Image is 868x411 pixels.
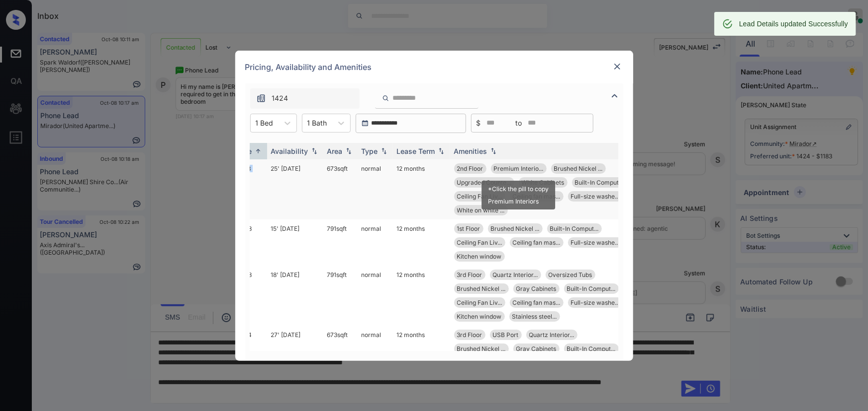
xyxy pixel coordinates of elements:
div: Lease Term [397,147,435,155]
td: 27' [DATE] [267,326,323,386]
span: $ [477,118,481,129]
img: sorting [436,147,446,154]
span: 2nd Floor [457,165,483,172]
img: icon-zuma [382,94,389,103]
span: USB Port [493,331,519,339]
img: sorting [379,147,389,154]
img: icon-zuma [256,93,266,103]
img: sorting [309,147,319,154]
span: Brushed Nickel ... [491,225,540,232]
td: normal [358,326,393,386]
span: White on white ... [457,206,505,214]
span: 3rd Floor [457,331,482,339]
span: Gray Cabinets [516,345,557,352]
td: normal [358,266,393,326]
span: Gray Cabinets [516,285,557,292]
img: close [612,62,622,71]
td: 791 sqft [323,266,358,326]
img: sorting [488,147,498,154]
td: 673 sqft [323,326,358,386]
span: Full-size washe... [571,239,620,246]
div: Amenities [454,147,487,155]
span: Ceiling Fan Liv... [457,299,502,306]
td: normal [358,219,393,266]
span: Oversized Tubs [549,271,592,278]
div: Type [362,147,378,155]
td: 791 sqft [323,219,358,266]
div: Availability [271,147,308,155]
span: Stainless steel... [512,313,557,320]
span: Built-In Comput... [550,225,599,232]
div: Pricing, Availability and Amenities [235,51,633,83]
span: 1st Floor [457,225,481,232]
span: to [516,118,522,129]
span: Premium Interio... [494,165,544,172]
span: Built-In Comput... [567,285,616,292]
span: Brushed Nickel ... [457,345,506,352]
td: 12 months [393,159,450,219]
span: Brushed Nickel ... [457,285,506,292]
img: sorting [344,147,354,154]
img: sorting [253,147,263,155]
span: 1424 [272,93,289,104]
td: 25' [DATE] [267,159,323,219]
td: 673 sqft [323,159,358,219]
span: Quartz Interior... [493,271,538,278]
span: Kitchen window [457,253,502,260]
span: Quartz Interior... [529,331,575,339]
div: *Click the pill to copy [488,185,549,193]
span: Ceiling Fan Liv... [457,193,502,200]
td: 12 months [393,219,450,266]
span: 3rd Floor [457,271,482,278]
td: 15' [DATE] [267,219,323,266]
span: Ceiling fan mas... [513,299,561,306]
div: Premium Interiors [488,198,549,205]
div: Area [327,147,343,155]
span: Full-size washe... [571,193,620,200]
img: icon-zuma [609,90,621,102]
span: Ceiling Fan Liv... [457,239,502,246]
span: Ceiling fan mas... [513,239,561,246]
span: Built-In Comput... [575,179,624,186]
span: Upgraded Counte... [457,179,511,186]
td: 12 months [393,326,450,386]
span: Kitchen window [457,313,502,320]
td: 12 months [393,266,450,326]
td: 18' [DATE] [267,266,323,326]
span: Built-In Comput... [567,345,616,352]
span: Full-size washe... [571,299,620,306]
div: Lead Details updated Successfully [739,15,848,33]
span: Brushed Nickel ... [554,165,603,172]
td: normal [358,159,393,219]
